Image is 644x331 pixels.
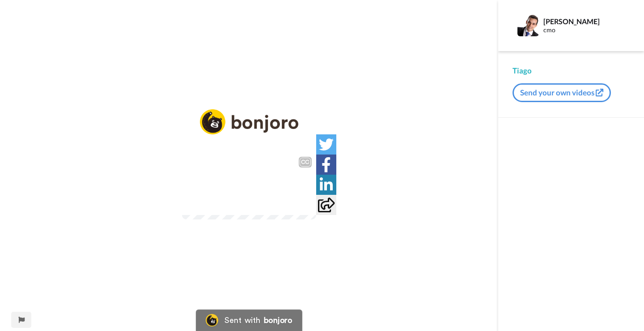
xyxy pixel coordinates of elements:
span: / [206,197,209,208]
img: Bonjoro Logo [206,314,218,327]
img: Profile Image [517,15,539,36]
span: 1:26 [211,197,226,208]
div: CC [300,158,311,167]
img: Full screen [299,198,308,207]
a: Bonjoro LogoSent withbonjoro [196,310,302,331]
div: Sent with [225,316,260,324]
div: cmo [543,26,629,34]
img: logo_full.png [200,109,298,135]
span: 0:12 [188,197,204,208]
div: [PERSON_NAME] [543,17,629,26]
div: Tiago [513,65,630,76]
button: Send your own videos [513,83,611,102]
div: bonjoro [264,316,292,324]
